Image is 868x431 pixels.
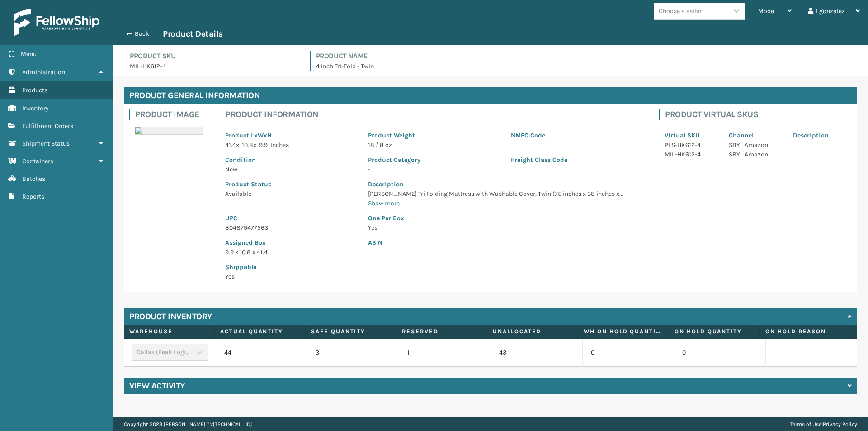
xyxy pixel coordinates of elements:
[665,131,718,140] p: Virtual SKU
[226,109,648,120] h4: Product Information
[316,51,858,62] h4: Product Name
[124,87,857,104] h4: Product General Information
[368,189,643,199] p: [PERSON_NAME] Tri Folding Mattress with Washable Cover, Twin (75 inches x 38 inches x...
[790,421,821,427] a: Terms of Use
[368,213,643,223] p: One Per Box
[665,109,852,120] h4: Product Virtual SKUs
[22,104,49,112] span: Inventory
[765,327,845,336] label: On Hold Reason
[130,51,299,62] h4: Product SKU
[407,348,482,357] p: 1
[225,213,357,223] p: UPC
[225,189,357,199] p: Available
[22,122,73,130] span: Fulfillment Orders
[675,327,754,336] label: On Hold Quantity
[311,327,391,336] label: Safe Quantity
[793,131,846,140] p: Description
[368,223,643,232] p: Yes
[368,199,400,208] a: Show more
[225,223,357,232] p: 804879477563
[21,50,37,58] span: Menu
[163,28,223,39] h3: Product Details
[22,193,44,200] span: Reports
[665,150,718,159] p: MIL-HK612-4
[368,155,500,165] p: Product Category
[124,417,252,431] p: Copyright 2023 [PERSON_NAME]™ v [TECHNICAL_ID]
[129,311,212,322] h4: Product Inventory
[22,140,70,147] span: Shipment Status
[758,7,774,15] span: Mode
[225,131,357,140] p: Product LxWxH
[729,131,782,140] p: Channel
[368,180,643,189] p: Description
[674,339,765,367] td: 0
[225,165,357,174] p: New
[665,140,718,150] p: PLS-HK612-4
[22,157,53,165] span: Containers
[135,127,203,135] img: 51104088640_40f294f443_o-scaled-700x700.jpg
[511,131,643,140] p: NMFC Code
[368,238,643,247] p: ASIN
[823,421,857,427] a: Privacy Policy
[129,327,209,336] label: Warehouse
[582,339,674,367] td: 0
[307,339,399,367] td: 3
[130,62,299,71] p: MIL-HK612-4
[368,131,500,140] p: Product Weight
[493,327,572,336] label: Unallocated
[129,380,185,391] h4: View Activity
[22,175,45,183] span: Batches
[22,68,65,76] span: Administration
[225,272,357,281] p: Yes
[491,339,582,367] td: 43
[368,165,500,174] p: -
[270,141,289,149] span: Inches
[216,339,307,367] td: 44
[135,109,209,120] h4: Product Image
[225,262,357,272] p: Shippable
[584,327,663,336] label: WH On hold quantity
[790,417,857,431] div: |
[242,141,256,149] span: 10.8 x
[225,180,357,189] p: Product Status
[225,238,357,247] p: Assigned Box
[22,86,47,94] span: Products
[225,247,357,257] p: 9.9 x 10.8 x 41.4
[511,155,643,165] p: Freight Class Code
[729,140,782,150] p: SBYL Amazon
[368,141,392,149] span: 18 / 8 oz
[14,9,99,36] img: logo
[729,150,782,159] p: SBYL Amazon
[121,30,163,38] button: Back
[220,327,300,336] label: Actual Quantity
[225,141,239,149] span: 41.4 x
[402,327,481,336] label: Reserved
[659,6,702,16] div: Choose a seller
[225,155,357,165] p: Condition
[316,62,858,71] p: 4 Inch Tri-Fold - Twin
[259,141,268,149] span: 9.9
